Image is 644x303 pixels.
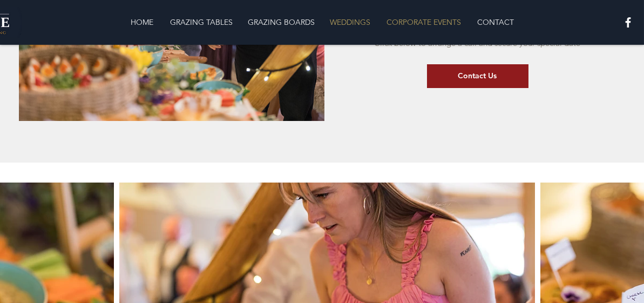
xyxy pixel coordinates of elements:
[472,11,519,33] p: CONTACT
[375,38,581,48] span: Click below to arrange a call and secure your special date
[240,11,322,33] a: GRAZING BOARDS
[242,11,320,33] p: GRAZING BOARDS
[378,11,469,33] a: CORPORATE EVENTS
[469,11,521,33] a: CONTACT
[123,11,162,33] a: HOME
[621,16,635,29] img: White Facebook Icon
[427,64,528,88] a: Contact Us
[593,252,644,303] iframe: Wix Chat
[458,71,497,82] span: Contact Us
[381,11,466,33] p: CORPORATE EVENTS
[322,11,378,33] a: WEDDINGS
[58,11,586,33] nav: Site
[162,11,240,33] a: GRAZING TABLES
[324,11,376,33] p: WEDDINGS
[165,11,238,33] p: GRAZING TABLES
[126,11,159,33] p: HOME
